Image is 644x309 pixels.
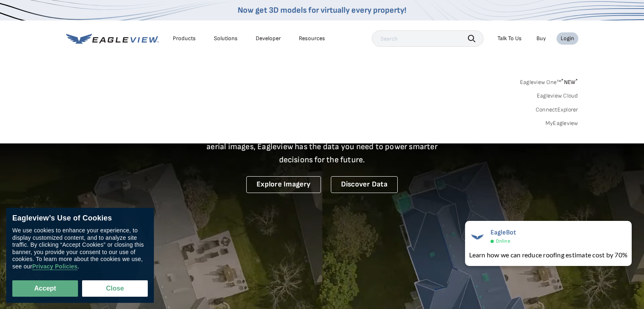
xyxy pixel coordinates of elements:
[536,35,546,42] a: Buy
[490,229,516,236] span: EagleBot
[32,263,77,270] a: Privacy Policies
[372,30,484,47] input: Search
[537,92,578,100] a: Eagleview Cloud
[12,214,148,223] div: Eagleview’s Use of Cookies
[173,35,196,42] div: Products
[536,106,578,114] a: ConnectExplorer
[299,35,325,42] div: Resources
[496,238,510,244] span: Online
[197,127,448,166] p: A new era starts here. Built on more than 3.5 billion high-resolution aerial images, Eagleview ha...
[520,76,578,86] a: Eagleview One™*NEW*
[497,35,522,42] div: Talk To Us
[331,176,398,193] a: Discover Data
[561,35,574,42] div: Login
[12,280,78,297] button: Accept
[12,227,148,270] div: We use cookies to enhance your experience, to display customized content, and to analyze site tra...
[214,35,238,42] div: Solutions
[469,229,486,245] img: EagleBot
[545,120,578,127] a: MyEagleview
[238,5,406,15] a: Now get 3D models for virtually every property!
[246,176,321,193] a: Explore Imagery
[82,280,148,297] button: Close
[469,250,628,260] div: Learn how we can reduce roofing estimate cost by 70%
[561,79,578,86] span: NEW
[256,35,281,42] a: Developer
